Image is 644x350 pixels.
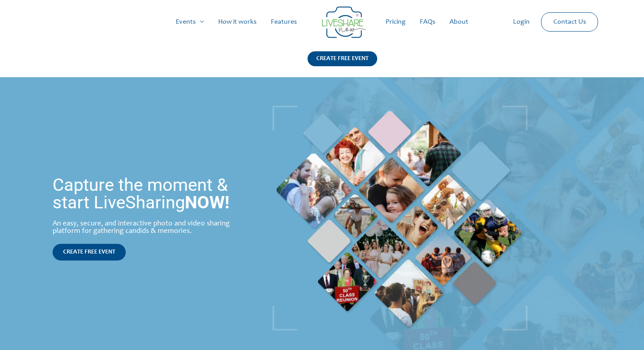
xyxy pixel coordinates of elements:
a: How it works [211,8,264,36]
a: Events [169,8,211,36]
a: CREATE FREE EVENT [53,244,126,261]
img: Group 14 | Live Photo Slideshow for Events | Create Free Events Album for Any Occasion [322,7,366,38]
a: CREATE FREE EVENT [308,51,377,77]
a: FAQs [413,8,442,36]
span: CREATE FREE EVENT [63,249,115,255]
img: home_banner_pic | Live Photo Slideshow for Events | Create Free Events Album for Any Occasion [272,106,527,331]
a: Login [506,8,537,36]
strong: NOW! [185,192,230,213]
a: Features [264,8,304,36]
div: CREATE FREE EVENT [308,51,377,66]
a: About [442,8,475,36]
div: An easy, secure, and interactive photo and video sharing platform for gathering candids & memories. [53,220,255,235]
a: Pricing [379,8,413,36]
h1: Capture the moment & start LiveSharing [53,176,255,211]
a: Contact Us [546,13,593,31]
nav: Site Navigation [15,8,629,36]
